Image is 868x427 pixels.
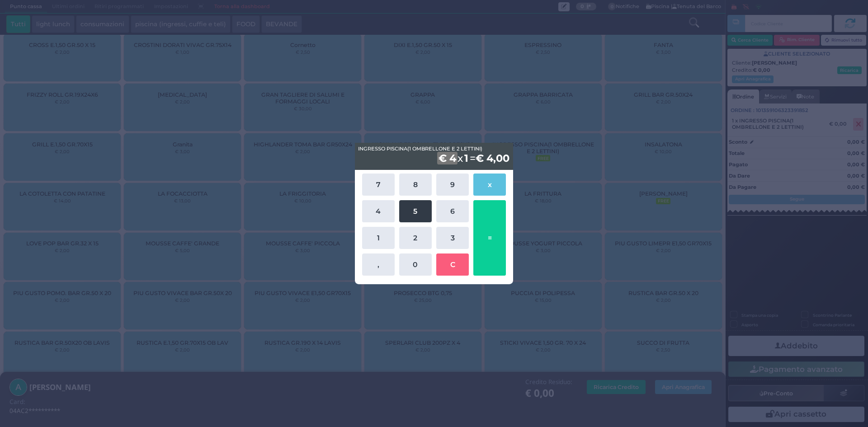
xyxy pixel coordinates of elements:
[358,145,482,153] span: INGRESSO PISCINA(1 OMBRELLONE E 2 LETTINI)
[355,143,513,170] div: x =
[362,253,395,276] button: ,
[463,152,470,164] b: 1
[399,227,432,249] button: 2
[399,200,432,222] button: 5
[399,253,432,276] button: 0
[473,200,506,276] button: =
[399,174,432,196] button: 8
[476,152,509,164] b: € 4,00
[437,152,458,164] b: € 4
[436,227,469,249] button: 3
[436,174,469,196] button: 9
[436,200,469,222] button: 6
[362,174,395,196] button: 7
[362,227,395,249] button: 1
[362,200,395,222] button: 4
[436,253,469,276] button: C
[473,174,506,196] button: x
